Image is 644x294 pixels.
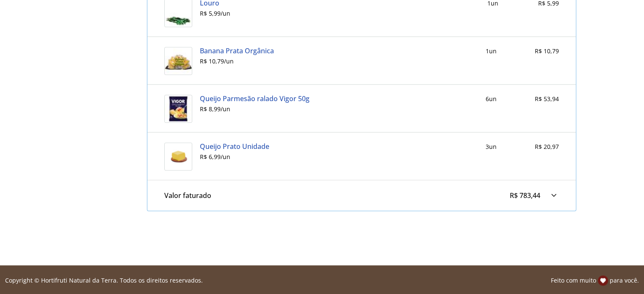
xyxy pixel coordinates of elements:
img: Queijo Prato Unidade [164,143,192,170]
p: Feito com muito para você. [551,275,639,286]
span: R$ 783,44 [510,191,540,200]
p: Copyright © Hortifruti Natural da Terra. Todos os direitos reservados. [5,276,203,285]
img: Banana Prata Orgânica [164,47,192,75]
span: R$ 10,79 [535,47,559,55]
div: Linha de sessão [3,275,641,286]
a: Queijo Prato Unidade [200,143,269,150]
div: R$ 8,99 / un [200,106,310,113]
span: R$ 20,97 [535,143,559,151]
div: 1 un [486,47,497,55]
span: R$ 53,94 [535,95,559,103]
img: amor [598,275,608,286]
div: 6 un [486,95,497,103]
a: Banana Prata Orgânica [200,47,274,55]
img: Queijo Parmesão ralado Vigor 50g [164,95,192,123]
div: 3 un [486,143,497,151]
div: R$ 6,99 / un [200,154,269,160]
a: Queijo Parmesão ralado Vigor 50g [200,95,310,102]
div: R$ 5,99 / un [200,10,230,17]
div: Valor faturado [164,192,211,199]
div: R$ 10,79 / un [200,58,274,65]
summary: Valor faturadoR$ 783,44 [164,190,559,201]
